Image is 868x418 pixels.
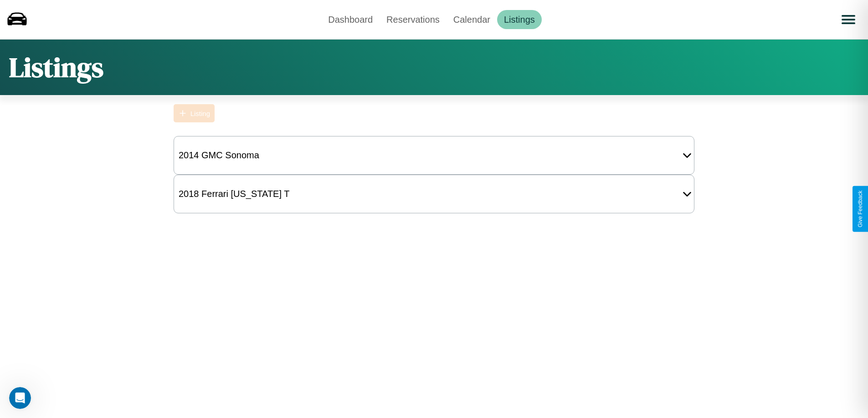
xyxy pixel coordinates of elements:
[857,191,863,227] div: Give Feedback
[174,104,215,122] button: Listing
[174,146,264,165] div: 2014 GMC Sonoma
[447,10,497,29] a: Calendar
[497,10,542,29] a: Listings
[380,10,447,29] a: Reservations
[9,49,103,86] h1: Listings
[9,387,31,409] iframe: Intercom live chat
[836,7,861,32] button: Open menu
[190,110,210,117] div: Listing
[321,10,380,29] a: Dashboard
[174,184,294,204] div: 2018 Ferrari [US_STATE] T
